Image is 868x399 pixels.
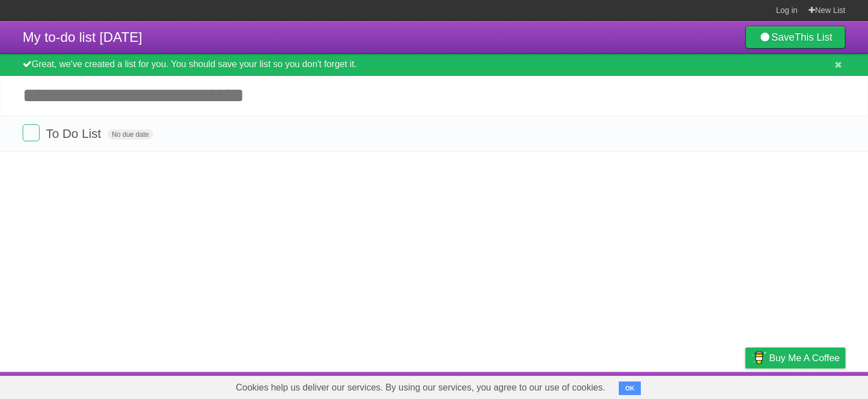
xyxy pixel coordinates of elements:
b: This List [795,32,832,43]
img: Buy me a coffee [751,348,766,367]
span: No due date [107,129,153,140]
a: Developers [632,375,678,396]
span: My to-do list [DATE] [23,29,142,45]
button: OK [619,381,641,395]
a: Terms [692,375,717,396]
a: SaveThis List [745,26,845,49]
label: Done [23,124,40,141]
span: Cookies help us deliver our services. By using our services, you agree to our use of cookies. [224,376,617,399]
a: Privacy [731,375,760,396]
span: Buy me a coffee [769,348,840,368]
a: About [595,375,619,396]
span: To Do List [46,127,104,141]
a: Suggest a feature [774,375,845,396]
a: Buy me a coffee [745,348,845,368]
